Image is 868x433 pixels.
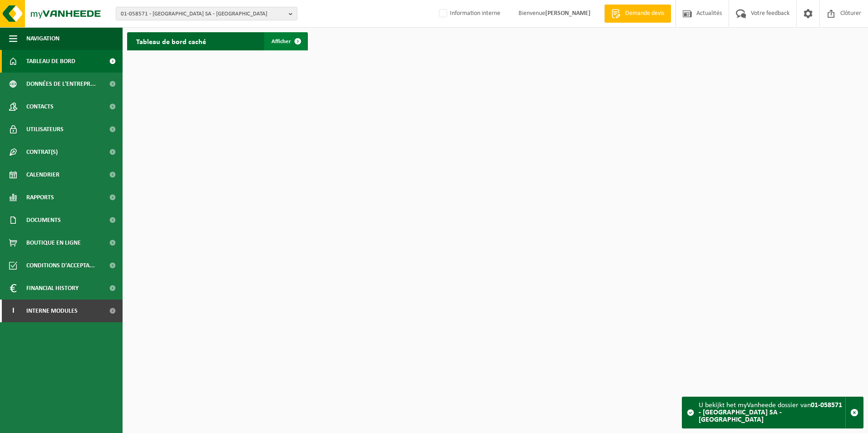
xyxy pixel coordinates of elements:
span: Navigation [26,27,59,50]
strong: 01-058571 - [GEOGRAPHIC_DATA] SA - [GEOGRAPHIC_DATA] [699,402,842,423]
span: Conditions d'accepta... [26,254,95,277]
span: Documents [26,209,61,231]
span: Calendrier [26,163,59,186]
a: Afficher [264,32,307,50]
button: 01-058571 - [GEOGRAPHIC_DATA] SA - [GEOGRAPHIC_DATA] [116,7,297,20]
span: Tableau de bord [26,50,75,73]
span: I [9,300,17,322]
strong: [PERSON_NAME] [545,10,591,17]
span: Contacts [26,95,54,118]
span: Contrat(s) [26,141,58,163]
span: Financial History [26,277,79,300]
span: 01-058571 - [GEOGRAPHIC_DATA] SA - [GEOGRAPHIC_DATA] [121,7,285,21]
span: Utilisateurs [26,118,64,141]
span: Boutique en ligne [26,231,81,254]
span: Rapports [26,186,54,209]
a: Demande devis [604,5,671,23]
span: Données de l'entrepr... [26,73,96,95]
label: Information interne [437,7,500,20]
div: U bekijkt het myVanheede dossier van [699,397,845,428]
span: Interne modules [26,300,78,322]
span: Demande devis [623,9,666,18]
h2: Tableau de bord caché [127,32,215,50]
span: Afficher [271,39,291,44]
